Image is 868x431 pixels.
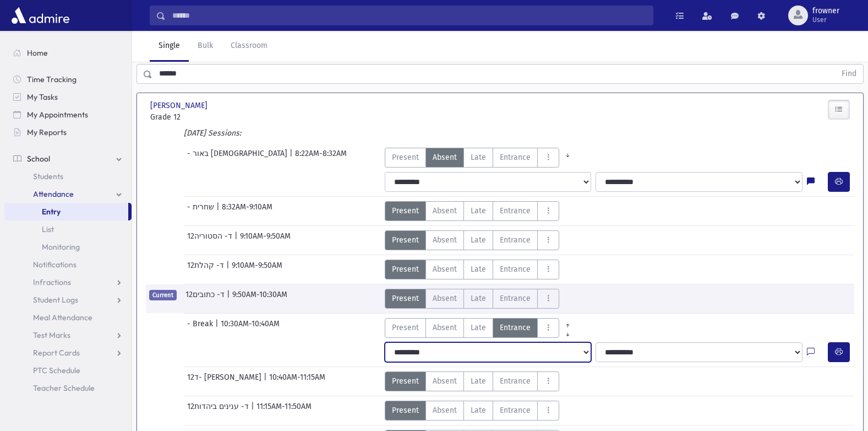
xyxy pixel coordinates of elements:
[392,263,419,275] span: Present
[189,31,222,62] a: Bulk
[227,289,232,309] span: |
[471,152,486,163] span: Late
[4,291,132,309] a: Student Logs
[392,152,419,163] span: Present
[385,201,559,221] div: AttTypes
[392,205,419,217] span: Present
[433,205,457,217] span: Absent
[471,375,486,387] span: Late
[500,234,531,246] span: Entrance
[471,322,486,333] span: Late
[187,201,216,221] span: - שחרית
[433,263,457,275] span: Absent
[222,31,276,62] a: Classroom
[187,401,251,421] span: 12ד- ענינים ביהדות
[4,123,132,141] a: My Reports
[33,348,80,358] span: Report Cards
[4,106,132,123] a: My Appointments
[812,7,839,15] span: frowner
[433,293,457,304] span: Absent
[215,318,221,338] span: |
[295,148,347,168] span: 8:22AM-8:32AM
[471,263,486,275] span: Late
[166,6,653,25] input: Search
[4,71,132,88] a: Time Tracking
[835,64,863,83] button: Find
[27,154,50,164] span: School
[187,230,234,250] span: 12ד- הסטוריה
[150,100,210,111] span: [PERSON_NAME]
[42,224,54,234] span: List
[4,203,128,220] a: Entry
[184,128,241,138] i: [DATE] Sessions:
[4,220,132,238] a: List
[385,289,559,309] div: AttTypes
[392,405,419,416] span: Present
[221,318,280,338] span: 10:30AM-10:40AM
[4,185,132,203] a: Attendance
[392,322,419,333] span: Present
[187,318,215,338] span: - Break
[392,293,419,304] span: Present
[4,256,132,273] a: Notifications
[269,371,325,391] span: 10:40AM-11:15AM
[27,127,67,137] span: My Reports
[385,401,559,421] div: AttTypes
[33,277,71,287] span: Infractions
[27,74,77,84] span: Time Tracking
[4,379,132,397] a: Teacher Schedule
[33,383,95,393] span: Teacher Schedule
[222,201,272,221] span: 8:32AM-9:10AM
[27,48,48,58] span: Home
[4,344,132,362] a: Report Cards
[33,330,70,340] span: Test Marks
[33,189,74,199] span: Attendance
[232,289,287,309] span: 9:50AM-10:30AM
[216,201,222,221] span: |
[471,293,486,304] span: Late
[4,273,132,291] a: Infractions
[500,152,531,163] span: Entrance
[471,234,486,246] span: Late
[4,168,132,185] a: Students
[4,150,132,168] a: School
[185,289,227,309] span: 12ד- כתובים
[392,234,419,246] span: Present
[385,318,576,338] div: AttTypes
[27,110,88,120] span: My Appointments
[392,375,419,387] span: Present
[4,88,132,106] a: My Tasks
[187,148,290,168] span: - באור [DEMOGRAPHIC_DATA]
[385,260,559,279] div: AttTypes
[42,207,61,217] span: Entry
[559,327,576,336] a: All Later
[385,148,576,168] div: AttTypes
[433,375,457,387] span: Absent
[232,260,282,279] span: 9:10AM-9:50AM
[9,4,72,26] img: AdmirePro
[187,260,226,279] span: 12ד- קהלת
[33,365,80,375] span: PTC Schedule
[471,205,486,217] span: Late
[251,401,256,421] span: |
[812,15,839,24] span: User
[433,234,457,246] span: Absent
[559,318,576,327] a: All Prior
[240,230,291,250] span: 9:10AM-9:50AM
[33,313,92,322] span: Meal Attendance
[226,260,232,279] span: |
[33,295,78,305] span: Student Logs
[27,92,58,102] span: My Tasks
[4,362,132,379] a: PTC Schedule
[385,230,559,250] div: AttTypes
[500,375,531,387] span: Entrance
[33,171,63,181] span: Students
[500,293,531,304] span: Entrance
[149,290,177,300] span: Current
[385,371,559,391] div: AttTypes
[500,322,531,333] span: Entrance
[433,152,457,163] span: Absent
[4,309,132,326] a: Meal Attendance
[256,401,312,421] span: 11:15AM-11:50AM
[500,263,531,275] span: Entrance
